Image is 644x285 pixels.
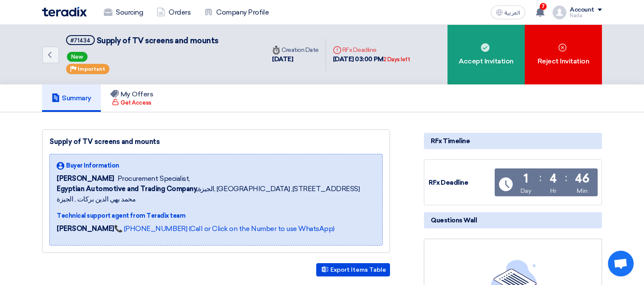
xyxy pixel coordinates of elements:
span: New [67,52,88,62]
div: Min [577,186,588,195]
div: 4 [550,173,557,185]
span: العربية [505,10,520,16]
div: Open chat [608,251,634,276]
b: Egyptian Automotive and Trading Company, [57,185,198,193]
div: #71434 [70,38,91,43]
div: : [565,170,567,186]
div: [DATE] 03:00 PM [333,54,410,64]
div: RFx Timeline [424,133,602,149]
div: Accept Invitation [447,25,525,84]
span: Supply of TV screens and mounts [97,36,218,45]
button: العربية [491,6,525,19]
div: Creation Date [272,45,319,54]
div: [DATE] [272,54,319,64]
span: الجيزة, [GEOGRAPHIC_DATA] ,[STREET_ADDRESS] محمد بهي الدين بركات , الجيزة [57,184,375,204]
h5: Summary [51,94,91,102]
div: Hr [550,186,556,195]
h5: My Offers [110,90,154,99]
div: 1 [523,173,528,185]
div: Technical support agent from Teradix team [57,211,375,220]
a: Summary [42,84,101,112]
button: Export Items Table [316,263,390,276]
div: RFx Deadline [429,178,493,188]
span: 7 [540,3,547,10]
span: Important [78,66,105,72]
a: 📞 [PHONE_NUMBER] (Call or Click on the Number to use WhatsApp) [114,225,335,233]
a: Company Profile [197,3,275,22]
img: Teradix logo [42,7,87,17]
div: Get Access [112,99,151,107]
div: 46 [575,173,589,185]
div: 2 Days left [384,55,410,64]
a: Sourcing [97,3,150,22]
h5: Supply of TV screens and mounts [66,35,218,46]
div: RFx Deadline [333,45,410,54]
span: Questions Wall [431,216,477,225]
span: Procurement Specialist, [118,174,190,184]
div: Reject Invitation [525,25,602,84]
strong: [PERSON_NAME] [57,225,114,233]
div: : [539,170,541,186]
div: Day [520,186,532,195]
a: My Offers Get Access [101,84,163,112]
div: Account [570,6,594,14]
a: Orders [150,3,197,22]
span: [PERSON_NAME] [57,174,114,184]
img: profile_test.png [553,6,566,19]
div: Nada [570,13,602,18]
span: Buyer Information [66,161,119,170]
div: Supply of TV screens and mounts [49,137,383,147]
